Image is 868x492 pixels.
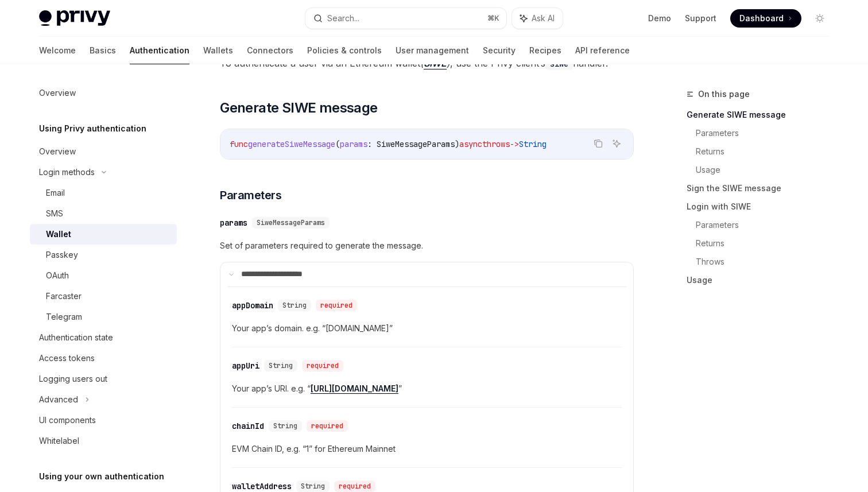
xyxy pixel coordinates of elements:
div: UI components [39,413,96,427]
span: -> [510,139,519,149]
span: Your app’s domain. e.g. “[DOMAIN_NAME]” [232,321,622,335]
a: Access tokens [30,348,177,369]
div: SMS [46,207,63,220]
a: Usage [687,271,838,289]
a: Wallet [30,224,177,245]
a: Dashboard [730,9,801,28]
a: SMS [30,203,177,224]
div: Farcaster [46,289,82,303]
span: String [269,361,293,370]
span: Dashboard [739,13,784,24]
span: Parameters [220,187,281,203]
span: : SiweMessageParams) [367,139,459,149]
a: Logging users out [30,369,177,389]
a: Whitelabel [30,431,177,451]
span: generateSiweMessage [248,139,335,149]
a: Support [685,13,716,24]
div: Overview [39,86,76,100]
a: Authentication state [30,327,177,348]
div: required [307,420,348,432]
div: Telegram [46,310,82,324]
a: Farcaster [30,286,177,307]
a: Overview [30,141,177,162]
img: light logo [39,10,110,26]
a: Parameters [696,216,838,234]
div: Passkey [46,248,78,262]
span: String [519,139,547,149]
a: Recipes [529,37,561,64]
div: Authentication state [39,331,113,344]
span: params [340,139,367,149]
div: required [302,360,343,371]
div: required [316,300,357,311]
a: Welcome [39,37,76,64]
div: params [220,217,247,228]
span: async [459,139,482,149]
div: Whitelabel [39,434,79,448]
div: Logging users out [39,372,107,386]
div: Advanced [39,393,78,406]
a: Overview [30,83,177,103]
a: Authentication [130,37,189,64]
h5: Using your own authentication [39,470,164,483]
a: Passkey [30,245,177,265]
span: throws [482,139,510,149]
span: Your app’s URI. e.g. “ ” [232,382,622,396]
span: ( [335,139,340,149]
div: chainId [232,420,264,432]
span: Ask AI [532,13,555,24]
a: UI components [30,410,177,431]
a: Generate SIWE message [687,106,838,124]
a: [URL][DOMAIN_NAME] [311,383,398,394]
div: walletAddress [232,481,292,492]
a: OAuth [30,265,177,286]
div: Overview [39,145,76,158]
span: On this page [698,87,750,101]
div: Login methods [39,165,95,179]
a: User management [396,37,469,64]
a: Telegram [30,307,177,327]
div: OAuth [46,269,69,282]
div: Access tokens [39,351,95,365]
button: Search...⌘K [305,8,506,29]
span: EVM Chain ID, e.g. “1” for Ethereum Mainnet [232,442,622,456]
a: Policies & controls [307,37,382,64]
div: Wallet [46,227,71,241]
div: Email [46,186,65,200]
button: Toggle dark mode [811,9,829,28]
div: required [334,481,375,492]
a: Demo [648,13,671,24]
div: appUri [232,360,259,371]
span: String [301,482,325,491]
a: Throws [696,253,838,271]
span: ⌘ K [487,14,499,23]
h5: Using Privy authentication [39,122,146,135]
span: Generate SIWE message [220,99,377,117]
a: Sign the SIWE message [687,179,838,197]
div: appDomain [232,300,273,311]
a: Wallets [203,37,233,64]
button: Copy the contents from the code block [591,136,606,151]
a: Email [30,183,177,203]
a: API reference [575,37,630,64]
span: SiweMessageParams [257,218,325,227]
button: Ask AI [512,8,563,29]
span: Set of parameters required to generate the message. [220,239,634,253]
a: Usage [696,161,838,179]
span: String [273,421,297,431]
span: func [230,139,248,149]
div: Search... [327,11,359,25]
a: Connectors [247,37,293,64]
a: Security [483,37,516,64]
button: Ask AI [609,136,624,151]
a: Parameters [696,124,838,142]
span: String [282,301,307,310]
a: Login with SIWE [687,197,838,216]
a: Returns [696,142,838,161]
a: Returns [696,234,838,253]
a: Basics [90,37,116,64]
